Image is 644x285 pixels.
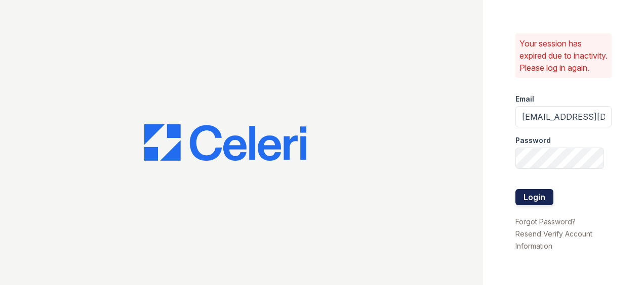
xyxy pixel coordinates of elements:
[519,37,608,74] p: Your session has expired due to inactivity. Please log in again.
[515,135,551,146] label: Password
[515,189,553,205] button: Login
[144,124,306,161] img: CE_Logo_Blue-a8612792a0a2168367f1c8372b55b34899dd931a85d93a1a3d3e32e68fde9ad4.png
[515,94,534,104] label: Email
[515,229,592,250] a: Resend Verify Account Information
[515,217,576,226] a: Forgot Password?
